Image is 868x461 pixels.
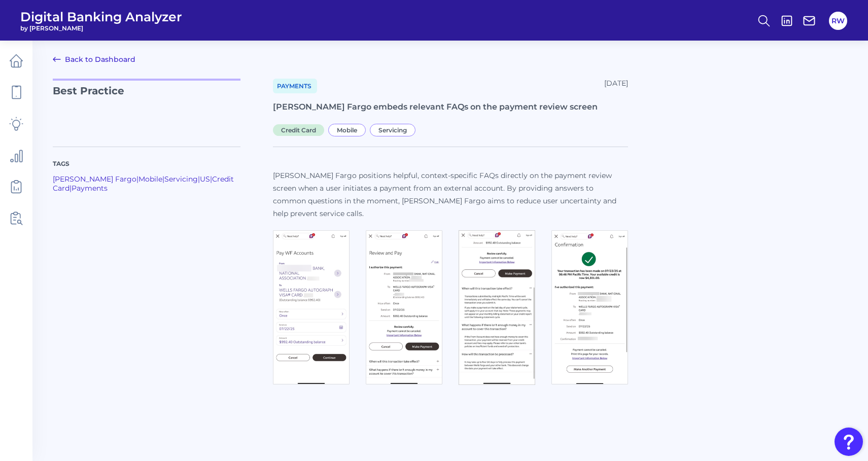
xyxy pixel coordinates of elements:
[162,174,164,184] span: |
[138,174,162,184] a: Mobile
[72,184,108,193] a: Payments
[366,230,442,384] img: WF Payment FAQ 2.png
[835,428,863,456] button: Open Resource Center
[20,24,182,32] span: by [PERSON_NAME]
[53,79,240,134] p: Best Practice
[370,124,415,136] span: Servicing
[273,230,350,384] img: WF Payment FAQ 1.png
[53,159,240,168] p: Tags
[70,184,72,193] span: |
[53,174,136,184] a: [PERSON_NAME] Fargo
[210,174,212,184] span: |
[604,79,628,93] div: [DATE]
[829,12,847,30] button: RW
[198,174,200,184] span: |
[273,169,628,220] p: [PERSON_NAME] Fargo positions helpful, context-specific FAQs directly on the payment review scree...
[328,125,370,134] a: Mobile
[273,125,328,134] a: Credit Card
[53,174,234,193] a: Credit Card
[459,230,535,385] img: WF Payment FAQ 3.png
[273,79,317,93] a: Payments
[53,53,135,65] a: Back to Dashboard
[551,230,628,384] img: WF Payment FAQ 4.png
[370,125,420,134] a: Servicing
[328,124,366,136] span: Mobile
[273,101,628,113] h1: [PERSON_NAME] Fargo embeds relevant FAQs on the payment review screen
[136,174,138,184] span: |
[164,174,198,184] a: Servicing
[20,9,182,24] span: Digital Banking Analyzer
[273,124,324,136] span: Credit Card
[200,174,210,184] a: US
